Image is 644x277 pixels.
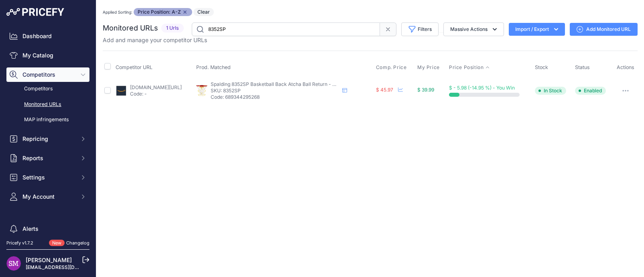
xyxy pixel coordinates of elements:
[570,23,638,36] a: Add Monitored URL
[6,67,89,82] button: Competitors
[22,135,75,143] span: Repricing
[22,154,75,162] span: Reports
[103,22,158,34] h2: Monitored URLs
[22,173,75,181] span: Settings
[443,22,504,36] button: Massive Actions
[211,81,405,87] span: Spalding 8352SP Basketball Back Atcha Ball Return - Orange - 14.5 inches x 19 inches
[6,170,89,185] button: Settings
[211,94,339,100] p: Code: 689344295268
[6,48,89,63] a: My Catalog
[417,87,434,93] span: $ 39.99
[449,64,484,71] span: Price Position
[130,91,182,97] p: Code: -
[449,85,515,91] span: $ - 5.98 (-14.95 %) - You Win
[66,240,89,246] a: Changelog
[417,64,440,71] span: My Price
[192,22,380,36] input: Search
[575,87,606,95] span: Enabled
[6,29,89,267] nav: Sidebar
[6,240,33,246] div: Pricefy v1.7.2
[575,64,590,70] span: Status
[26,257,72,263] a: [PERSON_NAME]
[196,64,231,70] span: Prod. Matched
[116,64,152,70] span: Competitor URL
[6,8,64,16] img: Pricefy Logo
[535,87,566,95] span: In Stock
[535,64,548,70] span: Stock
[6,132,89,146] button: Repricing
[509,23,565,36] button: Import / Export
[49,240,65,246] span: New
[6,189,89,204] button: My Account
[103,10,132,14] small: Applied Sorting:
[193,8,214,16] button: Clear
[22,71,75,79] span: Competitors
[376,64,407,71] span: Comp. Price
[6,29,89,43] a: Dashboard
[22,193,75,201] span: My Account
[376,87,393,93] span: $ 45.97
[376,64,408,71] button: Comp. Price
[103,36,207,44] p: Add and manage your competitor URLs
[6,113,89,127] a: MAP infringements
[161,24,184,33] span: 1 Urls
[6,82,89,96] a: Competitors
[26,264,110,270] a: [EMAIL_ADDRESS][DOMAIN_NAME]
[6,98,89,112] a: Monitored URLs
[449,64,490,71] button: Price Position
[617,64,634,70] span: Actions
[211,88,339,94] p: SKU: 8352SP
[401,22,439,36] button: Filters
[134,8,192,16] span: Price Position: A-Z
[130,84,182,90] a: [DOMAIN_NAME][URL]
[417,64,441,71] button: My Price
[6,222,89,236] a: Alerts
[6,151,89,165] button: Reports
